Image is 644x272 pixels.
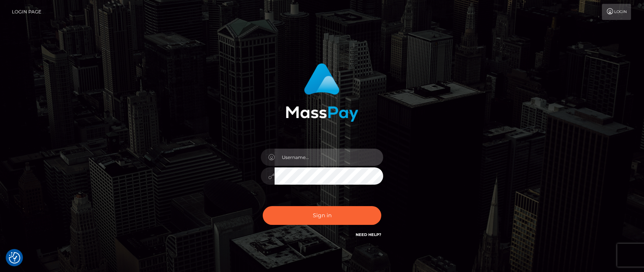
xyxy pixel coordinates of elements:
[286,63,358,122] img: MassPay Login
[9,252,20,264] img: Revisit consent button
[356,232,381,237] a: Need Help?
[602,4,631,20] a: Login
[263,206,381,225] button: Sign in
[12,4,41,20] a: Login Page
[275,149,383,166] input: Username...
[9,252,20,264] button: Consent Preferences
